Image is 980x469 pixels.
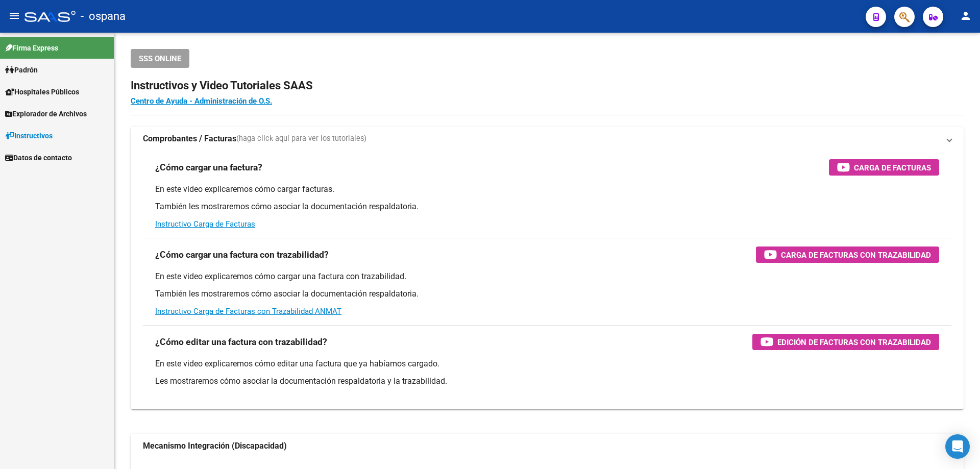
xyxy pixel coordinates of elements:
[236,133,366,144] span: (haga click aquí para ver los tutoriales)
[5,64,38,76] span: Padrón
[155,184,939,195] p: En este video explicaremos cómo cargar facturas.
[143,440,287,452] strong: Mecanismo Integración (Discapacidad)
[155,307,341,316] a: Instructivo Carga de Facturas con Trazabilidad ANMAT
[5,108,87,119] span: Explorador de Archivos
[155,288,939,300] p: También les mostraremos cómo asociar la documentación respaldatoria.
[155,219,255,229] a: Instructivo Carga de Facturas
[5,152,72,163] span: Datos de contacto
[8,10,20,22] mat-icon: menu
[781,249,931,261] span: Carga de Facturas con Trazabilidad
[131,434,964,458] mat-expansion-panel-header: Mecanismo Integración (Discapacidad)
[131,127,964,151] mat-expansion-panel-header: Comprobantes / Facturas(haga click aquí para ver los tutoriales)
[155,376,939,387] p: Les mostraremos cómo asociar la documentación respaldatoria y la trazabilidad.
[5,86,79,97] span: Hospitales Públicos
[139,54,181,63] span: SSS ONLINE
[155,201,939,212] p: También les mostraremos cómo asociar la documentación respaldatoria.
[752,334,939,350] button: Edición de Facturas con Trazabilidad
[155,271,939,282] p: En este video explicaremos cómo cargar una factura con trazabilidad.
[155,358,939,369] p: En este video explicaremos cómo editar una factura que ya habíamos cargado.
[131,76,964,95] h2: Instructivos y Video Tutoriales SAAS
[143,133,236,144] strong: Comprobantes / Facturas
[131,151,964,409] div: Comprobantes / Facturas(haga click aquí para ver los tutoriales)
[960,10,972,22] mat-icon: person
[131,49,189,68] button: SSS ONLINE
[5,130,53,141] span: Instructivos
[777,336,931,349] span: Edición de Facturas con Trazabilidad
[155,160,262,175] h3: ¿Cómo cargar una factura?
[854,161,931,174] span: Carga de Facturas
[155,248,329,262] h3: ¿Cómo cargar una factura con trazabilidad?
[155,335,327,349] h3: ¿Cómo editar una factura con trazabilidad?
[756,246,939,263] button: Carga de Facturas con Trazabilidad
[81,5,126,28] span: - ospana
[829,159,939,176] button: Carga de Facturas
[131,96,272,106] a: Centro de Ayuda - Administración de O.S.
[945,434,970,459] div: Open Intercom Messenger
[5,42,58,54] span: Firma Express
